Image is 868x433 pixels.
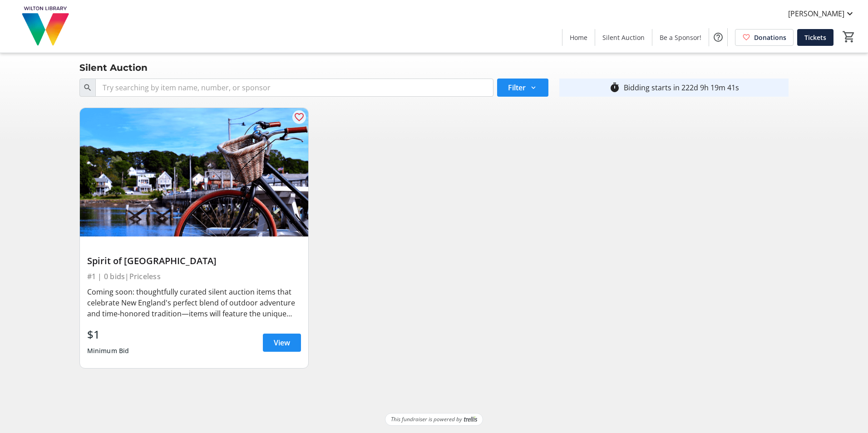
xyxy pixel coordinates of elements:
input: Try searching by item name, number, or sponsor [95,79,494,97]
a: Tickets [797,29,833,46]
button: [PERSON_NAME] [781,6,863,21]
div: #1 | 0 bids | Priceless [87,270,301,283]
div: Bidding starts in 222d 9h 19m 41s [624,82,739,93]
a: View [263,334,301,352]
img: Trellis Logo [464,416,477,423]
a: Silent Auction [595,29,652,46]
span: Donations [754,33,786,42]
mat-icon: favorite_outline [294,112,305,123]
img: Spirit of New England [80,108,308,236]
span: Be a Sponsor! [660,33,701,42]
button: Help [709,28,727,46]
div: $1 [87,326,129,343]
button: Cart [841,29,857,45]
div: Spirit of [GEOGRAPHIC_DATA] [87,256,301,266]
span: This fundraiser is powered by [391,415,462,423]
button: Filter [497,79,548,97]
div: Coming soon: thoughtfully curated silent auction items that celebrate New England's perfect blend... [87,286,301,319]
span: View [274,337,290,348]
span: Tickets [804,33,826,42]
div: Minimum Bid [87,343,129,359]
span: Filter [508,82,526,93]
span: Home [570,33,587,42]
a: Donations [735,29,794,46]
div: Silent Auction [74,60,153,75]
a: Be a Sponsor! [652,29,709,46]
mat-icon: timer_outline [609,82,620,93]
img: Wilton Library's Logo [5,4,86,49]
span: [PERSON_NAME] [788,8,844,19]
a: Home [562,29,595,46]
span: Silent Auction [602,33,645,42]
